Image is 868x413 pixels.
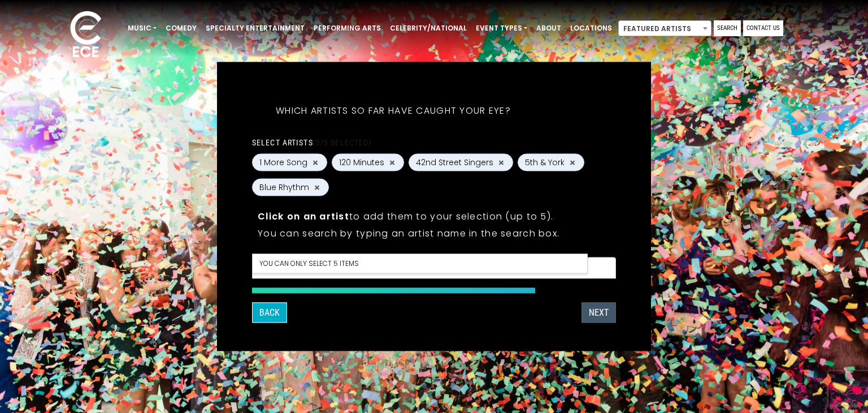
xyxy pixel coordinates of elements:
a: Specialty Entertainment [201,19,309,38]
button: Remove 120 Minutes [388,157,397,167]
button: Remove 5th & York [568,157,577,167]
span: (5/5 selected) [313,138,372,147]
li: You can only select 5 items [253,253,587,273]
span: 42nd Street Singers [416,157,493,169]
button: Back [252,303,287,323]
h5: Which artists so far have caught your eye? [252,91,535,131]
a: Contact Us [743,20,783,36]
a: Performing Arts [309,19,385,38]
span: 5th & York [525,157,565,169]
button: Next [581,303,616,323]
button: Remove Blue Rhythm [313,182,322,192]
span: 120 Minutes [339,157,384,169]
a: Search [714,20,741,36]
strong: Click on an artist [258,210,349,223]
span: Featured Artists [618,20,711,36]
span: 1 More Song [259,157,307,169]
button: Remove 42nd Street Singers [497,157,506,167]
a: Locations [566,19,617,38]
a: Music [123,19,161,38]
a: Comedy [161,19,201,38]
button: Remove 1 More Song [311,157,320,167]
span: Featured Artists [619,21,711,37]
label: Select artists [252,137,371,148]
a: Celebrity/National [385,19,471,38]
p: You can search by typing an artist name in the search box. [258,226,610,240]
p: to add them to your selection (up to 5). [258,209,610,223]
img: ece_new_logo_whitev2-1.png [58,8,114,63]
a: About [532,19,566,38]
span: Blue Rhythm [259,182,309,193]
a: Event Types [471,19,532,38]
